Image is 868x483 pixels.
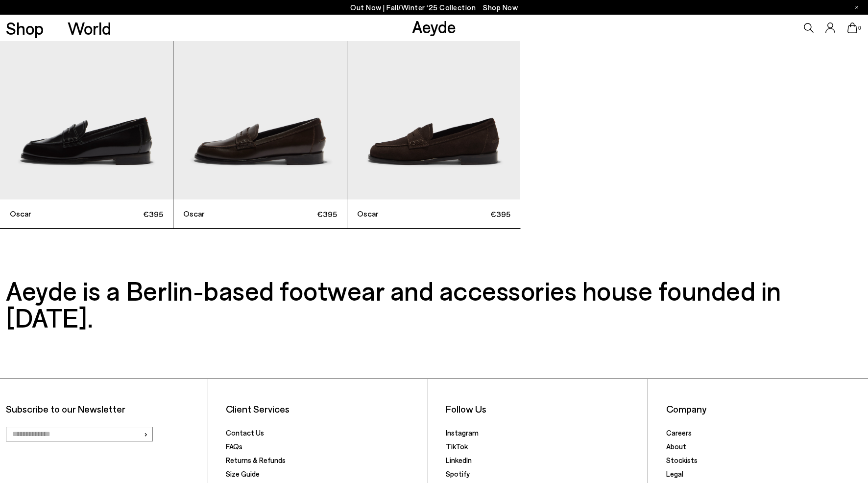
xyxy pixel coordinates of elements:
span: Navigate to /collections/new-in [483,3,518,12]
a: Shop [6,20,44,37]
a: Stockists [666,456,698,464]
a: Careers [666,428,692,437]
span: €395 [434,208,510,220]
a: Legal [666,469,683,478]
h3: Aeyde is a Berlin-based footwear and accessories house founded in [DATE]. [6,277,862,330]
p: Subscribe to our Newsletter [6,403,201,415]
span: › [144,427,148,441]
a: Contact Us [226,428,264,437]
a: World [68,20,111,37]
a: FAQs [226,442,242,451]
span: 0 [857,25,862,31]
a: LinkedIn [446,456,472,464]
a: Spotify [446,469,470,478]
a: About [666,442,686,451]
span: Oscar [357,208,434,220]
span: Oscar [10,208,87,220]
a: 0 [847,22,857,33]
li: Client Services [226,403,421,415]
a: Size Guide [226,469,260,478]
a: Instagram [446,428,479,437]
a: Returns & Refunds [226,456,286,464]
span: Oscar [183,208,260,220]
a: TikTok [446,442,468,451]
li: Follow Us [446,403,641,415]
p: Out Now | Fall/Winter ‘25 Collection [350,1,518,14]
span: €395 [87,208,164,220]
span: €395 [260,208,337,220]
li: Company [666,403,862,415]
a: Aeyde [412,16,456,37]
